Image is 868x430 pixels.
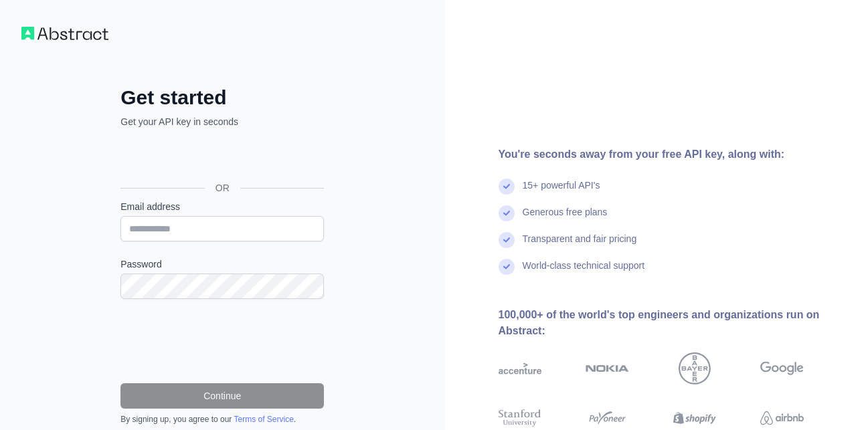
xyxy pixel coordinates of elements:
div: By signing up, you agree to our . [120,414,324,425]
img: bayer [679,352,711,385]
img: check mark [499,205,515,221]
div: 15+ powerful API's [523,179,600,205]
div: World-class technical support [523,259,645,286]
label: Email address [120,200,324,213]
div: Transparent and fair pricing [523,232,637,259]
img: airbnb [760,407,804,429]
img: check mark [499,179,515,195]
div: You're seconds away from your free API key, along with: [499,146,847,163]
p: Get your API key in seconds [120,115,324,128]
img: shopify [673,407,717,429]
img: nokia [586,352,629,385]
img: check mark [499,232,515,248]
iframe: reCAPTCHA [120,315,324,367]
div: Generous free plans [523,205,608,232]
button: Continue [120,383,324,409]
iframe: Sign in with Google Button [114,143,328,173]
a: Terms of Service [234,415,293,424]
img: check mark [499,259,515,275]
img: payoneer [586,407,629,429]
label: Password [120,257,324,271]
span: OR [205,181,240,195]
img: stanford university [499,407,542,429]
img: Workflow [21,27,108,40]
h2: Get started [120,86,324,110]
img: accenture [499,352,542,385]
img: google [760,352,804,385]
div: 100,000+ of the world's top engineers and organizations run on Abstract: [499,307,847,339]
